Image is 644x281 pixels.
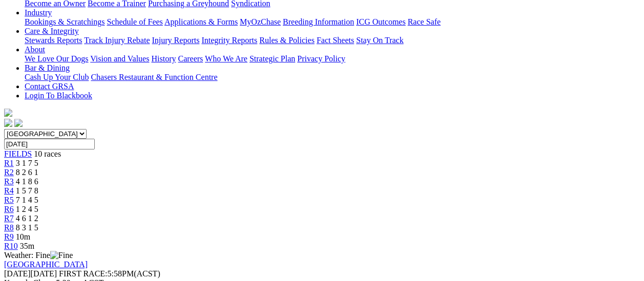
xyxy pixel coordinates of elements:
[407,17,440,26] a: Race Safe
[25,45,45,54] a: About
[4,177,14,186] a: R3
[283,17,354,26] a: Breeding Information
[317,36,354,45] a: Fact Sheets
[152,36,199,45] a: Injury Reports
[4,214,14,223] a: R7
[297,54,345,63] a: Privacy Policy
[20,242,34,250] span: 35m
[25,8,52,17] a: Industry
[16,196,38,204] span: 7 1 4 5
[25,17,105,26] a: Bookings & Scratchings
[25,91,92,100] a: Login To Blackbook
[91,73,217,81] a: Chasers Restaurant & Function Centre
[4,251,73,260] span: Weather: Fine
[4,269,31,278] span: [DATE]
[356,17,405,26] a: ICG Outcomes
[259,36,315,45] a: Rules & Policies
[4,196,14,204] a: R5
[25,27,79,35] a: Care & Integrity
[4,223,14,232] a: R8
[4,205,14,213] a: R6
[107,17,162,26] a: Schedule of Fees
[201,36,257,45] a: Integrity Reports
[16,214,38,223] span: 4 6 1 2
[164,17,238,26] a: Applications & Forms
[25,63,70,72] a: Bar & Dining
[25,36,82,45] a: Stewards Reports
[25,82,74,91] a: Contact GRSA
[240,17,281,26] a: MyOzChase
[59,269,107,278] span: FIRST RACE:
[151,54,176,63] a: History
[4,119,12,127] img: facebook.svg
[59,269,160,278] span: 5:58PM(ACST)
[4,242,18,250] a: R10
[16,168,38,177] span: 8 2 6 1
[90,54,149,63] a: Vision and Values
[4,149,32,158] a: FIELDS
[356,36,403,45] a: Stay On Track
[25,54,640,63] div: About
[25,36,640,45] div: Care & Integrity
[4,139,95,149] input: Select date
[16,177,38,186] span: 4 1 8 6
[16,159,38,167] span: 3 1 7 5
[4,109,12,117] img: logo-grsa-white.png
[16,205,38,213] span: 1 2 4 5
[4,159,14,167] a: R1
[84,36,150,45] a: Track Injury Rebate
[4,260,88,269] a: [GEOGRAPHIC_DATA]
[4,232,14,241] a: R9
[16,232,30,241] span: 10m
[50,251,73,260] img: Fine
[16,186,38,195] span: 1 5 7 8
[34,149,61,158] span: 10 races
[250,54,295,63] a: Strategic Plan
[4,168,14,177] a: R2
[25,73,89,81] a: Cash Up Your Club
[25,17,640,27] div: Industry
[25,54,88,63] a: We Love Our Dogs
[205,54,247,63] a: Who We Are
[16,223,38,232] span: 8 3 1 5
[4,186,14,195] a: R4
[178,54,203,63] a: Careers
[14,119,23,127] img: twitter.svg
[4,269,57,278] span: [DATE]
[25,73,640,82] div: Bar & Dining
